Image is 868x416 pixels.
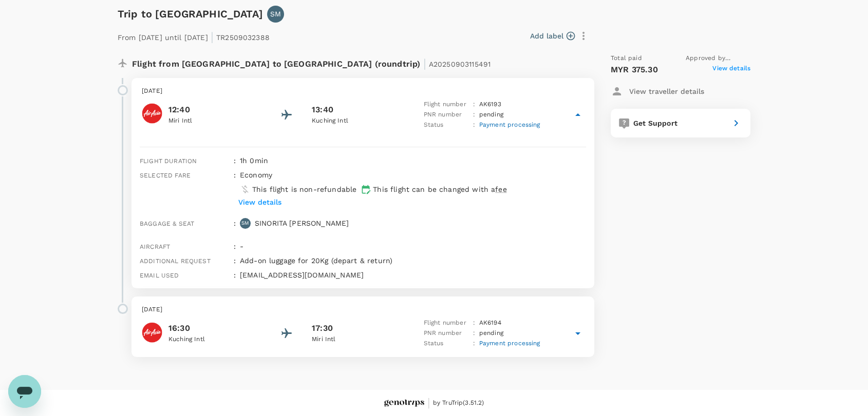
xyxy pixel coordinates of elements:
p: Flight number [424,318,469,328]
p: View traveller details [629,86,704,96]
p: SM [270,9,281,19]
button: View traveller details [611,82,704,101]
h6: Trip to [GEOGRAPHIC_DATA] [118,6,263,22]
p: 17:30 [312,322,333,334]
p: [DATE] [142,305,584,315]
p: : [473,100,475,110]
span: Email used [140,272,179,279]
p: Status [424,120,469,130]
p: Status [424,339,469,349]
div: : [230,237,236,251]
p: Kuching Intl [168,334,261,345]
button: View details [236,194,284,210]
p: Kuching Intl [312,116,404,126]
span: | [211,30,214,44]
div: : [230,266,236,280]
p: View details [238,197,281,207]
div: : [230,151,236,166]
span: Aircraft [140,243,170,250]
p: 16:30 [168,322,261,334]
div: : [230,214,236,237]
p: pending [479,328,503,339]
div: Add-on luggage for 20Kg (depart & return) [236,251,586,266]
span: View details [712,64,750,76]
p: : [473,328,475,339]
p: PNR number [424,110,469,120]
p: : [473,110,475,120]
span: Flight duration [140,157,197,165]
iframe: Button to launch messaging window [8,375,41,408]
p: [EMAIL_ADDRESS][DOMAIN_NAME] [240,270,586,280]
p: From [DATE] until [DATE] TR2509032388 [118,27,270,45]
span: Payment processing [479,121,540,128]
p: 13:40 [312,104,333,116]
div: : [230,166,236,214]
div: : [230,251,236,266]
p: : [473,120,475,130]
span: Additional request [140,257,211,265]
img: Genotrips - EPOMS [384,400,424,407]
span: Selected fare [140,172,191,179]
p: Miri Intl [312,334,404,345]
p: This flight is non-refundable [252,184,356,194]
img: AirAsia [142,103,162,124]
span: fee [495,185,506,193]
button: Add label [530,31,575,41]
p: SINORITA [PERSON_NAME] [255,218,349,228]
p: 12:40 [168,104,261,116]
p: : [473,318,475,328]
p: Flight from [GEOGRAPHIC_DATA] to [GEOGRAPHIC_DATA] (roundtrip) [132,53,490,72]
p: Flight number [424,100,469,110]
p: SM [241,220,249,227]
p: This flight can be changed with a [373,184,506,194]
p: 1h 0min [240,155,586,166]
span: | [423,56,426,71]
div: - [236,237,586,251]
p: economy [240,170,272,180]
span: by TruTrip ( 3.51.2 ) [433,398,484,408]
p: pending [479,110,503,120]
p: MYR 375.30 [611,64,658,76]
p: AK 6194 [479,318,501,328]
span: Payment processing [479,340,540,347]
span: Total paid [611,53,642,64]
span: Approved by [686,53,750,64]
img: AirAsia [142,322,162,343]
span: Baggage & seat [140,220,194,227]
p: [DATE] [142,86,584,96]
p: : [473,339,475,349]
span: A20250903115491 [429,60,490,68]
p: PNR number [424,328,469,339]
span: Get Support [633,119,677,127]
p: AK 6193 [479,100,501,110]
p: Miri Intl [168,116,261,126]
